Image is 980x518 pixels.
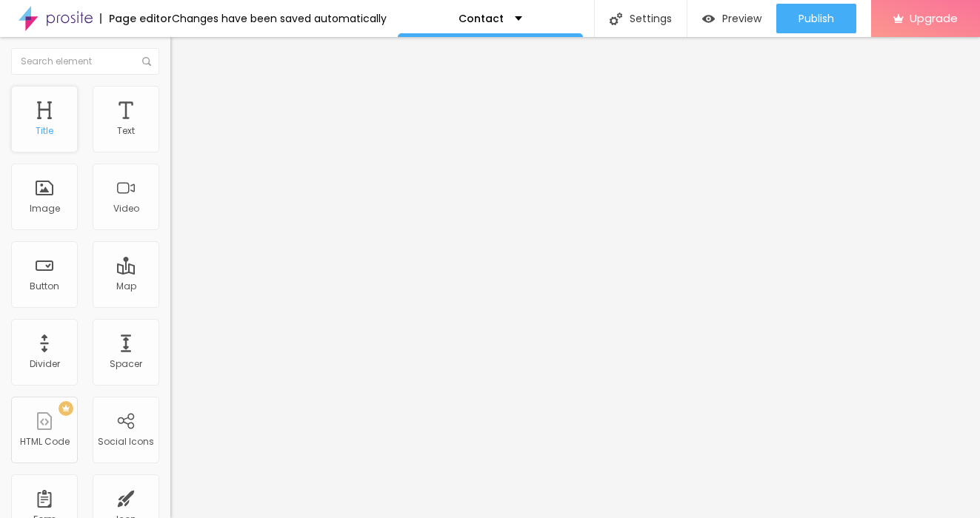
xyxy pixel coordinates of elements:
p: Contact [459,13,504,24]
button: Publish [776,4,856,33]
span: Upgrade [910,12,958,24]
button: Preview [687,4,776,33]
div: Image [30,203,60,214]
img: Icone [142,57,151,66]
span: Preview [722,13,761,24]
div: Button [30,281,59,292]
div: Video [113,203,139,214]
div: Map [116,281,136,292]
img: Icone [610,13,622,25]
div: Divider [30,359,60,369]
input: Search element [11,48,159,75]
img: view-1.svg [702,13,715,25]
div: Text [117,126,135,136]
div: Spacer [110,359,142,369]
div: HTML Code [20,437,70,447]
div: Page editor [100,13,172,24]
div: Changes have been saved automatically [172,13,387,24]
iframe: To enrich screen reader interactions, please activate Accessibility in Grammarly extension settings [170,37,980,518]
span: Publish [799,13,834,24]
div: Social Icons [98,437,154,447]
div: Title [36,126,53,136]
